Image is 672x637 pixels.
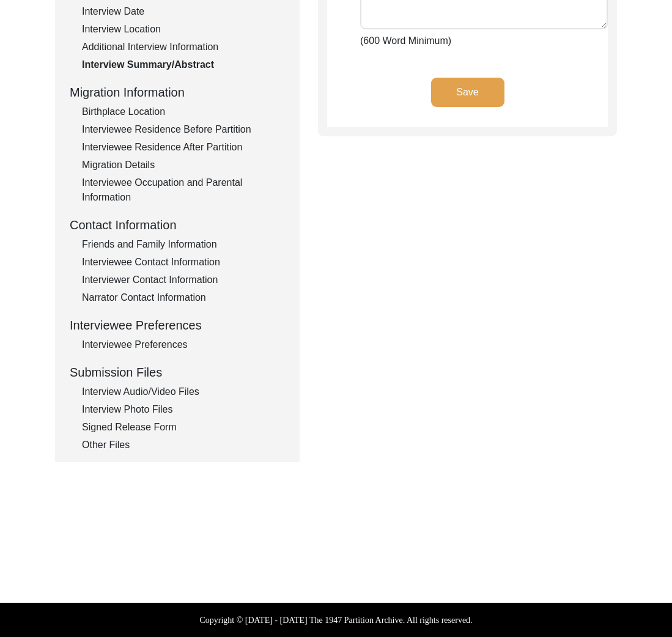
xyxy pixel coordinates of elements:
[82,385,285,399] div: Interview Audio/Video Files
[82,140,285,155] div: Interviewee Residence After Partition
[82,105,285,119] div: Birthplace Location
[82,22,285,37] div: Interview Location
[82,273,285,287] div: Interviewer Contact Information
[82,4,285,19] div: Interview Date
[82,175,285,205] div: Interviewee Occupation and Parental Information
[82,237,285,252] div: Friends and Family Information
[82,158,285,172] div: Migration Details
[82,40,285,54] div: Additional Interview Information
[70,316,285,334] div: Interviewee Preferences
[431,78,504,107] button: Save
[82,290,285,305] div: Narrator Contact Information
[82,255,285,270] div: Interviewee Contact Information
[70,216,285,234] div: Contact Information
[70,363,285,381] div: Submission Files
[199,614,472,627] label: Copyright © [DATE] - [DATE] The 1947 Partition Archive. All rights reserved.
[82,57,285,72] div: Interview Summary/Abstract
[82,122,285,137] div: Interviewee Residence Before Partition
[82,438,285,452] div: Other Files
[82,337,285,352] div: Interviewee Preferences
[82,402,285,417] div: Interview Photo Files
[70,83,285,101] div: Migration Information
[82,420,285,435] div: Signed Release Form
